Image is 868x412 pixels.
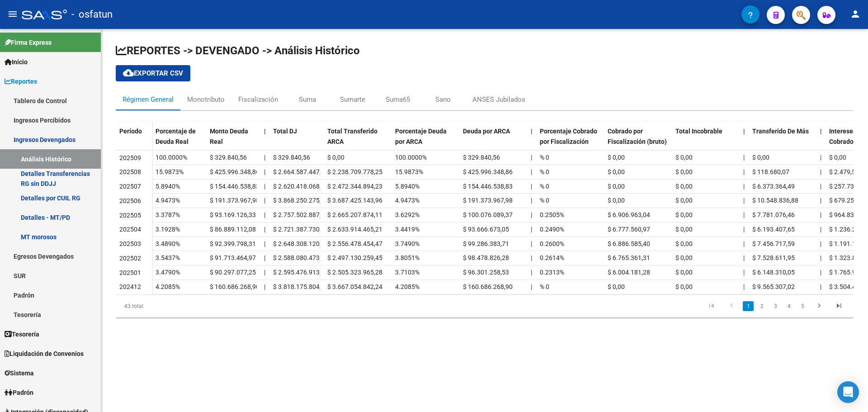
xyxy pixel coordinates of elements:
datatable-header-cell: | [740,122,749,160]
h1: REPORTES -> DEVENGADO -> Análisis Histórico [116,43,854,58]
span: $ 0,00 [608,168,625,175]
span: $ 425.996.348,86 [463,168,513,175]
span: Transferido De Más [752,128,809,135]
span: $ 0,00 [608,197,625,204]
span: $ 6.148.310,05 [752,269,795,276]
button: Exportar CSV [116,65,190,81]
span: $ 6.777.560,97 [608,226,650,233]
li: page 4 [782,298,796,314]
span: $ 0,00 [327,154,344,161]
span: $ 191.373.967,98 [463,197,513,204]
span: 3.4890% [156,240,180,247]
span: $ 0,00 [608,283,625,290]
span: $ 2.479,53 [829,168,859,175]
span: Total Transferido ARCA [327,128,377,145]
span: $ 6.765.361,31 [608,254,650,261]
span: 4.2085% [156,283,180,290]
datatable-header-cell: | [527,122,536,160]
span: $ 2.757.502.887,02 [273,211,328,218]
span: | [531,269,532,276]
span: | [743,269,745,276]
span: $ 9.565.307,02 [752,283,795,290]
span: 202412 [119,283,141,290]
span: | [264,283,265,290]
datatable-header-cell: Total DJ [269,122,324,160]
span: | [820,283,821,290]
span: | [264,183,265,190]
li: page 5 [796,298,809,314]
span: $ 160.686.268,90 [210,283,259,290]
span: 4.9473% [395,197,420,204]
span: $ 2.665.207.874,11 [327,211,382,218]
span: $ 2.497.130.259,45 [327,254,382,261]
span: | [743,240,745,247]
span: $ 2.633.914.465,21 [327,226,382,233]
span: $ 0,00 [675,168,693,175]
span: 202508 [119,168,141,175]
span: 15.9873% [395,168,423,175]
span: | [743,168,745,175]
span: - osfatun [71,5,113,24]
span: | [820,168,821,175]
li: page 3 [769,298,782,314]
span: 202503 [119,240,141,247]
span: $ 6.004.181,28 [608,269,650,276]
datatable-header-cell: Período [116,122,152,160]
span: 5.8940% [156,183,180,190]
span: | [743,211,745,218]
span: $ 96.301.258,53 [463,269,509,276]
span: $ 0,00 [608,183,625,190]
span: $ 0,00 [675,211,693,218]
a: go to previous page [723,301,740,311]
mat-icon: cloud_download [123,67,134,78]
span: $ 0,00 [675,283,693,290]
span: | [820,240,821,247]
div: Fiscalización [238,95,278,104]
span: Porcentaje Deuda por ARCA [395,128,447,145]
span: Porcentaje de Deuda Real [156,128,196,145]
div: Régimen General [123,95,174,104]
datatable-header-cell: Monto Deuda Real [206,122,260,160]
span: $ 93.666.673,05 [463,226,509,233]
span: $ 3.687.425.143,96 [327,197,382,204]
span: 3.4790% [156,269,180,276]
span: % 0 [540,183,549,190]
span: Monto Deuda Real [210,128,248,145]
span: $ 91.713.464,97 [210,254,256,261]
span: | [743,128,745,135]
span: $ 118.680,07 [752,168,789,175]
span: 4.9473% [156,197,180,204]
span: $ 964.831,40 [829,211,866,218]
datatable-header-cell: Deuda por ARCA [459,122,527,160]
span: | [820,128,822,135]
div: 43 total [116,295,262,317]
datatable-header-cell: Porcentaje Cobrado por Fiscalización [536,122,604,160]
span: % 0 [540,154,549,161]
span: 15.9873% [156,168,184,175]
div: Suma65 [386,95,410,104]
span: $ 98.478.826,28 [463,254,509,261]
span: | [531,183,532,190]
span: | [743,283,745,290]
div: Suma [299,95,316,104]
span: | [743,197,745,204]
span: $ 2.505.323.965,28 [327,269,382,276]
span: $ 2.588.080.473,78 [273,254,328,261]
span: | [820,197,821,204]
span: | [531,226,532,233]
span: | [820,254,821,261]
span: | [531,197,532,204]
span: $ 2.620.418.068,57 [273,183,328,190]
span: | [531,283,532,290]
span: 202509 [119,154,141,161]
span: $ 0,00 [675,183,693,190]
span: 0.2490% [540,226,564,233]
span: $ 2.556.478.454,47 [327,240,382,247]
span: 3.7103% [395,269,420,276]
span: 0.2505% [540,211,564,218]
span: | [820,154,821,161]
span: 100.0000% [156,154,187,161]
a: 1 [743,301,754,311]
span: 3.1928% [156,226,180,233]
span: Firma Express [5,38,52,47]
